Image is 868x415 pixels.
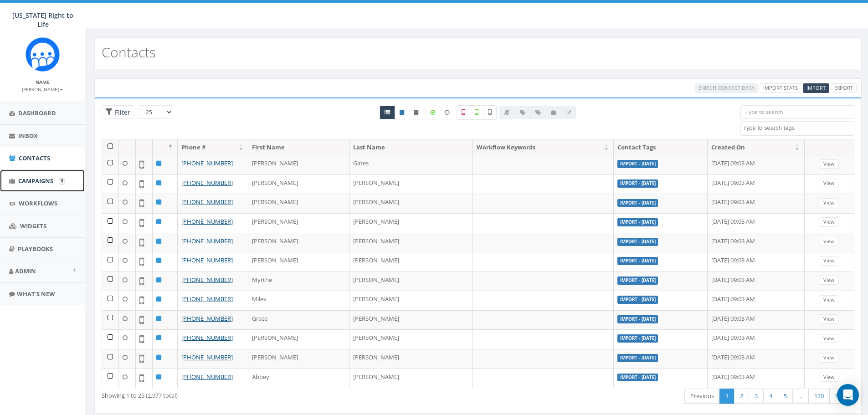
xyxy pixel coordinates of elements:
td: [PERSON_NAME] [349,252,473,272]
i: This phone number is subscribed and will receive texts. [400,110,404,115]
label: Import - [DATE] [617,218,658,226]
a: View [820,256,838,266]
a: All contacts [380,106,395,119]
a: Export [831,83,857,93]
td: [DATE] 09:03 AM [708,310,805,330]
td: [PERSON_NAME] [349,194,473,213]
a: Previous [684,389,720,404]
i: This phone number is unsubscribed and has opted-out of all texts. [414,110,418,115]
td: Myrthe [248,272,349,291]
td: [PERSON_NAME] [248,174,349,194]
span: Workflows [19,199,57,207]
td: [PERSON_NAME] [248,329,349,349]
label: Not Validated [483,105,497,120]
th: Created On: activate to sort column ascending [708,139,805,155]
input: Type to search [740,105,854,119]
small: [PERSON_NAME] [22,86,63,92]
span: CSV files only [806,84,826,91]
a: View [820,179,838,188]
a: [PERSON_NAME] [22,85,63,93]
td: Miles [248,291,349,310]
a: View [820,353,838,363]
td: [PERSON_NAME] [349,310,473,330]
span: Filter [113,108,130,117]
td: [DATE] 09:03 AM [708,174,805,194]
a: [PHONE_NUMBER] [181,276,233,284]
td: [DATE] 09:03 AM [708,369,805,388]
span: Playbooks [18,245,53,253]
a: View [820,217,838,227]
label: Import - [DATE] [617,374,658,382]
a: Next [829,389,854,404]
a: 120 [808,389,830,404]
a: 1 [719,389,734,404]
a: [PHONE_NUMBER] [181,198,233,206]
a: 5 [778,389,793,404]
a: [PHONE_NUMBER] [181,179,233,187]
th: Phone #: activate to sort column ascending [178,139,248,155]
a: Import [803,83,829,93]
td: [PERSON_NAME] [248,233,349,252]
span: Import [806,84,826,91]
span: What's New [17,290,55,298]
td: [PERSON_NAME] [349,291,473,310]
a: [PHONE_NUMBER] [181,353,233,361]
h2: Contacts [102,45,156,60]
a: View [820,237,838,246]
td: Gates [349,155,473,174]
th: Workflow Keywords: activate to sort column ascending [473,139,614,155]
span: Admin [15,267,36,275]
label: Import - [DATE] [617,277,658,285]
a: … [792,389,809,404]
img: Rally_Corp_Icon.png [26,37,60,72]
a: View [820,159,838,169]
td: [PERSON_NAME] [248,252,349,272]
td: [PERSON_NAME] [248,349,349,369]
td: [DATE] 09:03 AM [708,213,805,233]
span: Campaigns [18,177,53,185]
span: Contacts [19,154,50,162]
td: [PERSON_NAME] [349,349,473,369]
div: Showing 1 to 25 (2,977 total) [102,388,407,400]
td: [PERSON_NAME] [248,213,349,233]
a: View [820,295,838,305]
span: Widgets [20,222,46,230]
td: [PERSON_NAME] [248,155,349,174]
label: Import - [DATE] [617,354,658,362]
th: Contact Tags [614,139,708,155]
label: Import - [DATE] [617,160,658,168]
td: [DATE] 09:03 AM [708,291,805,310]
td: [PERSON_NAME] [349,329,473,349]
label: Import - [DATE] [617,296,658,304]
input: Submit [59,178,65,184]
td: [DATE] 09:03 AM [708,252,805,272]
a: [PHONE_NUMBER] [181,295,233,303]
textarea: Search [743,124,854,132]
td: [DATE] 09:03 AM [708,272,805,291]
span: Dashboard [18,109,56,117]
td: [PERSON_NAME] [248,194,349,213]
a: [PHONE_NUMBER] [181,159,233,167]
small: Name [36,79,50,85]
td: [PERSON_NAME] [349,174,473,194]
a: [PHONE_NUMBER] [181,333,233,342]
a: [PHONE_NUMBER] [181,217,233,225]
a: [PHONE_NUMBER] [181,314,233,323]
td: [PERSON_NAME] [349,272,473,291]
label: Import - [DATE] [617,334,658,343]
td: [PERSON_NAME] [349,233,473,252]
label: Import - [DATE] [617,179,658,188]
td: [DATE] 09:03 AM [708,194,805,213]
th: Last Name [349,139,473,155]
span: Inbox [18,132,38,140]
td: [DATE] 09:03 AM [708,155,805,174]
span: [US_STATE] Right to Life [12,11,73,29]
a: Import Stats [760,83,801,93]
div: Open Intercom Messenger [837,384,859,406]
td: [PERSON_NAME] [349,369,473,388]
a: 4 [763,389,778,404]
label: Data Enriched [426,106,440,119]
a: View [820,373,838,382]
td: [DATE] 09:03 AM [708,329,805,349]
td: [PERSON_NAME] [349,213,473,233]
